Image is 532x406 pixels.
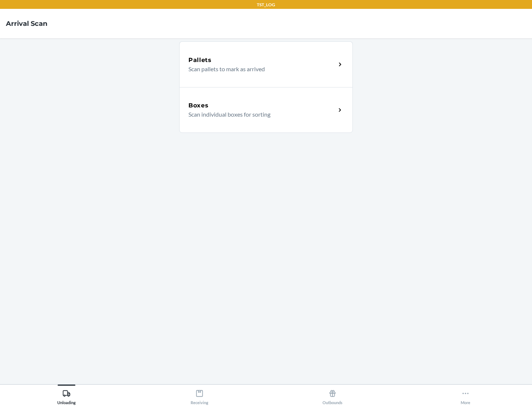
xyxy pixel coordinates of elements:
h5: Pallets [188,56,212,65]
div: Outbounds [323,386,342,405]
h5: Boxes [188,101,209,110]
a: PalletsScan pallets to mark as arrived [179,41,353,87]
p: TST_LOG [257,1,275,8]
div: More [461,386,470,405]
h4: Arrival Scan [6,19,47,28]
p: Scan pallets to mark as arrived [188,65,330,73]
button: Outbounds [266,385,399,405]
button: Receiving [133,385,266,405]
div: Unloading [57,386,76,405]
a: BoxesScan individual boxes for sorting [179,87,353,133]
p: Scan individual boxes for sorting [188,110,330,119]
div: Receiving [191,386,208,405]
button: More [399,385,532,405]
